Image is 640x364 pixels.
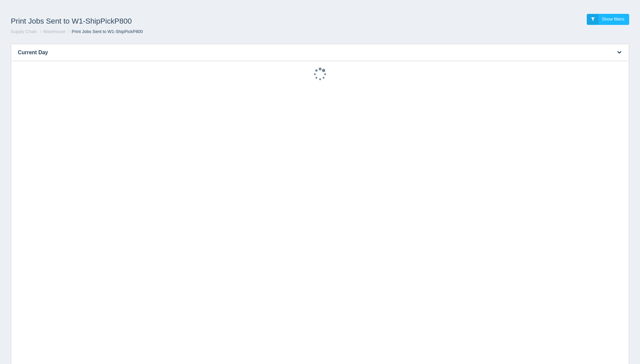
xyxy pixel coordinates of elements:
[11,14,320,29] h1: Print Jobs Sent to W1-ShipPickP800
[602,17,624,22] span: Show filters
[67,29,143,35] li: Print Jobs Sent to W1-ShipPickP800
[11,44,608,61] h3: Current Day
[587,14,629,25] a: Show filters
[43,29,65,34] a: Warehouse
[11,29,37,34] a: Supply Chain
